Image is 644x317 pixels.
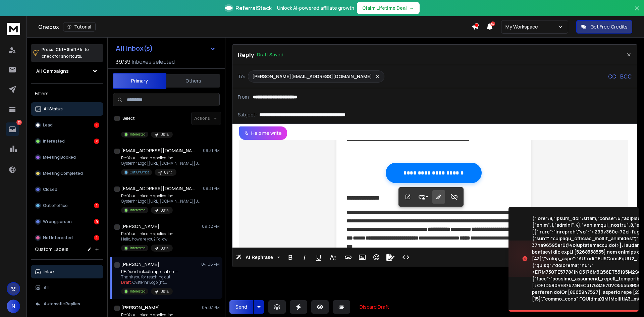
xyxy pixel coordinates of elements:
[448,190,461,204] button: Unlink
[121,185,195,192] h1: [EMAIL_ADDRESS][DOMAIN_NAME]
[121,155,202,161] p: Re: Your LinkedIn application —
[31,89,103,98] h3: Filters
[508,241,576,277] img: image
[130,170,149,175] p: Out Of Office
[384,251,397,264] button: Signature
[620,72,632,81] p: BCC
[298,251,311,264] button: Italic (Ctrl+I)
[31,151,103,164] button: Meeting Booked
[121,161,202,166] p: Oysterhr Logo [[URL][DOMAIN_NAME]] JOIN OUR PROFESSIONAL TEAM Dear, Thank
[608,72,616,81] p: CC
[94,122,99,128] div: 1
[121,147,195,154] h1: [EMAIL_ADDRESS][DOMAIN_NAME]
[44,301,80,307] p: Automatic Replies
[44,269,55,274] p: Inbox
[43,235,73,241] p: Not Interested
[6,122,19,136] a: 83
[43,122,53,128] p: Lead
[132,279,167,285] span: Oysterhr Logo [ht ...
[590,23,628,30] p: Get Free Credits
[121,304,160,311] h1: [PERSON_NAME]
[164,170,172,175] p: US 14
[36,68,69,74] h1: All Campaigns
[399,251,412,264] button: Code View
[238,50,254,59] p: Reply
[160,208,169,213] p: US 14
[121,231,177,236] p: Re: Your LinkedIn application —
[121,274,178,280] p: Thank you for reaching out
[7,300,20,313] button: N
[44,285,49,290] p: All
[160,289,169,294] p: US 14
[238,94,250,100] p: From:
[417,190,430,204] button: Style
[110,42,221,55] button: All Inbox(s)
[160,246,169,251] p: US 14
[160,132,169,137] p: US 14
[576,20,632,34] button: Get Free Credits
[410,5,414,11] span: →
[31,231,103,245] button: Not Interested1
[31,167,103,180] button: Meeting Completed
[63,22,96,32] button: Tutorial
[401,190,414,204] button: Open Link
[234,251,281,264] button: AI Rephrase
[116,58,130,66] span: 39 / 39
[238,73,245,80] p: To:
[31,281,103,295] button: All
[43,171,83,176] p: Meeting Completed
[121,261,159,268] h1: [PERSON_NAME]
[31,199,103,212] button: Out of office1
[43,187,57,192] p: Closed
[121,236,177,242] p: Hello, how are you? Follow
[31,64,103,78] button: All Campaigns
[203,186,220,191] p: 09:31 PM
[203,148,220,153] p: 09:31 PM
[132,58,175,66] h3: Inboxes selected
[277,5,354,11] p: Unlock AI-powered affiliate growth
[244,255,274,260] span: AI Rephrase
[31,102,103,116] button: All Status
[130,289,146,294] p: Interested
[121,193,202,199] p: Re: Your LinkedIn application —
[43,155,76,160] p: Meeting Booked
[113,73,166,89] button: Primary
[166,73,220,88] button: Others
[238,111,257,118] p: Subject:
[121,269,178,274] p: RE: Your LinkedIn application —
[342,251,355,264] button: Insert Link (Ctrl+K)
[202,305,220,310] p: 04:07 PM
[370,251,383,264] button: Emoticons
[94,235,99,241] div: 1
[94,203,99,208] div: 1
[130,208,146,213] p: Interested
[44,106,63,112] p: All Status
[356,251,369,264] button: Insert Image (Ctrl+P)
[42,46,89,60] p: Press to check for shortcuts.
[201,262,220,267] p: 04:08 PM
[490,21,495,26] span: 50
[31,118,103,132] button: Lead1
[116,45,153,52] h1: All Inbox(s)
[357,2,420,14] button: Claim Lifetime Deal→
[55,46,83,53] span: Ctrl + Shift + k
[354,300,394,314] button: Discard Draft
[31,183,103,196] button: Closed
[35,246,68,253] h3: Custom Labels
[235,4,272,12] span: ReferralStack
[31,265,103,278] button: Inbox
[38,22,472,32] div: Onebox
[16,120,22,125] p: 83
[252,73,372,80] p: [PERSON_NAME][EMAIL_ADDRESS][DOMAIN_NAME]
[94,139,99,144] div: 71
[633,4,641,20] button: Close banner
[239,126,287,140] button: Help me write
[257,51,283,58] p: Draft Saved
[121,199,202,204] p: Oysterhr Logo [[URL][DOMAIN_NAME]] JOIN OUR PROFESSIONAL TEAM Dear, Thank
[94,219,99,224] div: 9
[31,215,103,228] button: Wrong person9
[202,224,220,229] p: 09:32 PM
[31,297,103,311] button: Automatic Replies
[284,251,297,264] button: Bold (Ctrl+B)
